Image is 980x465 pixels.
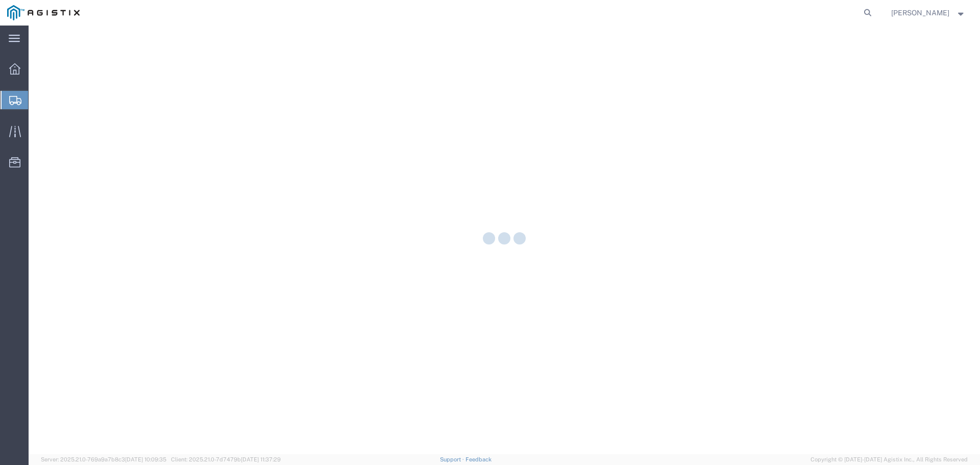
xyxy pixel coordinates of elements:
[811,455,968,464] span: Copyright © [DATE]-[DATE] Agistix Inc., All Rights Reserved
[41,456,166,462] span: Server: 2025.21.0-769a9a7b8c3
[465,456,492,462] a: Feedback
[241,456,281,462] span: [DATE] 11:37:29
[891,7,949,18] span: John Hallenbeck
[171,456,281,462] span: Client: 2025.21.0-7d7479b
[891,7,966,19] button: [PERSON_NAME]
[440,456,465,462] a: Support
[7,5,80,20] img: logo
[125,456,166,462] span: [DATE] 10:09:35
